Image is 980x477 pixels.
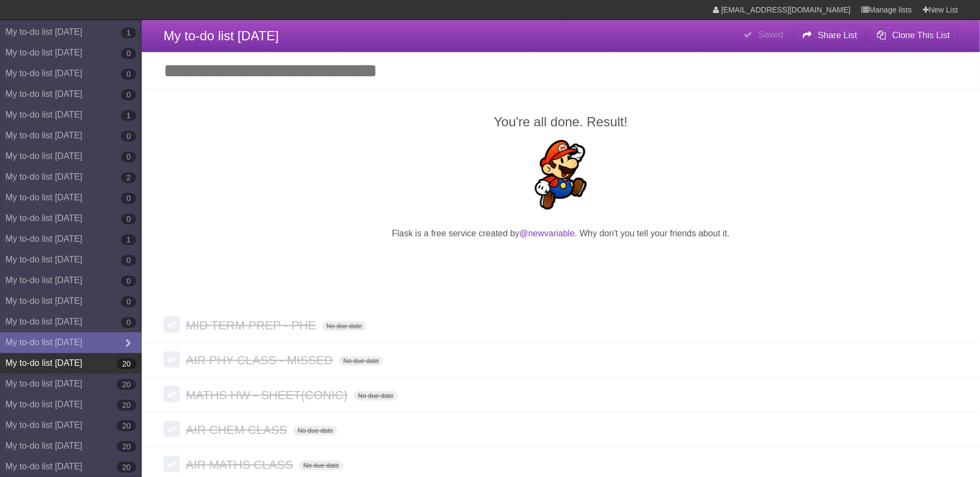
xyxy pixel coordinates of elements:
b: 0 [121,48,136,59]
p: Flask is a free service created by . Why don't you tell your friends about it. [164,227,958,240]
b: 0 [121,276,136,286]
b: 0 [121,213,136,224]
b: 0 [121,296,136,307]
span: No due date [293,426,337,436]
a: @newvariable [519,229,575,238]
span: MATHS HW - SHEET(CONIC) [186,388,350,402]
b: 20 [117,462,136,473]
b: 0 [121,151,136,162]
b: 20 [117,420,136,431]
label: Done [164,351,180,368]
b: 0 [121,317,136,328]
b: Clone This List [892,30,950,40]
b: 0 [121,255,136,266]
span: AIR MATHS CLASS [186,458,295,472]
b: 20 [117,441,136,452]
span: AIR CHEM CLASS [186,423,290,437]
b: 2 [121,172,136,183]
b: 20 [117,358,136,369]
b: 0 [121,69,136,79]
b: 20 [117,400,136,411]
span: No due date [322,321,366,331]
b: 1 [121,27,136,38]
label: Done [164,421,180,437]
span: No due date [299,461,343,470]
span: MID TERM PREP - PHE [186,319,319,332]
label: Done [164,386,180,402]
button: Share List [794,26,866,45]
span: AIR PHY CLASS - MISSED [186,353,336,367]
img: Super Mario [526,140,596,210]
b: 0 [121,131,136,142]
b: 0 [121,193,136,204]
b: Share List [818,30,857,40]
button: Clone This List [868,26,958,45]
b: 1 [121,234,136,245]
b: 1 [121,110,136,121]
span: No due date [354,391,398,401]
label: Done [164,316,180,333]
h2: You're all done. Result! [164,112,958,132]
label: Done [164,456,180,472]
iframe: X Post Button [541,254,580,269]
span: My to-do list [DATE] [164,28,279,43]
b: 0 [121,89,136,100]
span: No due date [339,356,383,366]
b: 20 [117,379,136,390]
b: Saved [759,30,783,39]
